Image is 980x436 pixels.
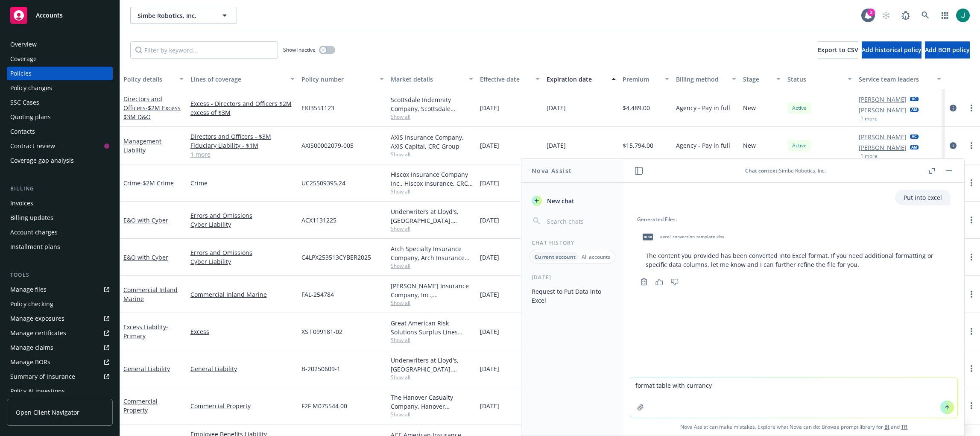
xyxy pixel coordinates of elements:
a: Report a Bug [897,7,914,24]
span: UC25509395.24 [301,178,345,187]
a: Billing updates [7,211,113,225]
a: Excess Liability [123,323,168,340]
span: $15,794.00 [623,141,653,150]
div: Tools [7,271,113,279]
a: Start snowing [878,7,895,24]
div: Policy number [301,75,374,84]
div: Stage [743,75,771,84]
a: circleInformation [948,103,958,113]
div: Expiration date [547,75,606,84]
p: Put into excel [904,193,942,202]
span: Show all [391,188,473,195]
button: New chat [528,193,617,208]
a: more [966,363,977,374]
button: 1 more [860,116,878,121]
span: New [743,141,756,150]
button: Stage [740,69,784,89]
div: Manage exposures [10,312,64,325]
span: Nova Assist can make mistakes. Explore what Nova can do: Browse prompt library for and [627,418,961,436]
span: - $2M Crime [140,179,174,187]
a: Directors and Officers [123,95,181,121]
button: Lines of coverage [187,69,298,89]
a: more [966,252,977,262]
a: [PERSON_NAME] [859,143,907,152]
span: [DATE] [480,327,499,336]
a: Installment plans [7,240,113,254]
a: Policy checking [7,297,113,311]
span: Chat context [745,167,778,174]
a: TR [901,423,907,430]
span: [DATE] [480,253,499,262]
textarea: format table with currancy [630,377,957,418]
a: more [966,215,977,225]
span: ACX1131225 [301,216,336,225]
span: [DATE] [480,141,499,150]
a: Search [917,7,934,24]
div: SSC Cases [10,96,39,109]
div: Contract review [10,139,55,153]
div: Manage BORs [10,355,50,369]
span: FAL-254784 [301,290,334,299]
a: Overview [7,38,113,51]
span: [DATE] [547,141,566,150]
a: Errors and Omissions [190,211,295,220]
input: Filter by keyword... [130,41,278,59]
span: B-20250609-1 [301,364,340,373]
a: Contacts [7,125,113,138]
a: Management Liability [123,137,161,154]
div: Market details [391,75,464,84]
span: Show all [391,225,473,232]
span: EKI3551123 [301,103,334,112]
a: circleInformation [948,140,958,151]
button: Export to CSV [818,41,858,59]
div: 3 [867,9,875,16]
a: Manage files [7,283,113,296]
p: The content you provided has been converted into Excel format. If you need additional formatting ... [646,251,942,269]
a: [PERSON_NAME] [859,95,907,104]
p: Current account [535,253,576,260]
div: [DATE] [521,274,623,281]
img: photo [956,9,970,22]
div: Underwriters at Lloyd's, [GEOGRAPHIC_DATA], [PERSON_NAME] of [GEOGRAPHIC_DATA], Autonomy Insuranc... [391,356,473,374]
div: Coverage [10,52,37,66]
span: xlsx [643,234,653,240]
div: Chat History [521,239,623,246]
a: Policy changes [7,81,113,95]
button: Premium [619,69,673,89]
a: Coverage gap analysis [7,154,113,167]
span: Show all [391,113,473,120]
div: Contacts [10,125,35,138]
a: more [966,140,977,151]
div: Premium [623,75,660,84]
div: Policy changes [10,81,52,95]
a: Excess - Directors and Officers $2M excess of $3M [190,99,295,117]
span: Accounts [36,12,63,19]
button: Add BOR policy [925,41,970,59]
a: more [966,289,977,299]
div: Arch Specialty Insurance Company, Arch Insurance Company, CRC Group [391,244,473,262]
div: Status [787,75,843,84]
span: Export to CSV [818,46,858,54]
div: Manage files [10,283,47,296]
span: Show all [391,411,473,418]
a: Quoting plans [7,110,113,124]
a: Fiduciary Liability - $1M [190,141,295,150]
div: Scottsdale Indemnity Company, Scottsdale Insurance Company (Nationwide), CRC Group [391,95,473,113]
button: Effective date [477,69,544,89]
a: Commercial Property [123,397,158,414]
span: Add historical policy [862,46,921,54]
span: Open Client Navigator [16,408,79,417]
span: Show all [391,299,473,307]
button: Service team leaders [855,69,945,89]
a: Excess [190,327,295,336]
a: Manage exposures [7,312,113,325]
button: Market details [387,69,477,89]
div: Policy checking [10,297,53,311]
a: General Liability [190,364,295,373]
span: F2F M075544 00 [301,401,347,410]
span: AXIS00002079-005 [301,141,354,150]
div: Service team leaders [859,75,932,84]
div: Policies [10,67,32,80]
div: Policy details [123,75,174,84]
